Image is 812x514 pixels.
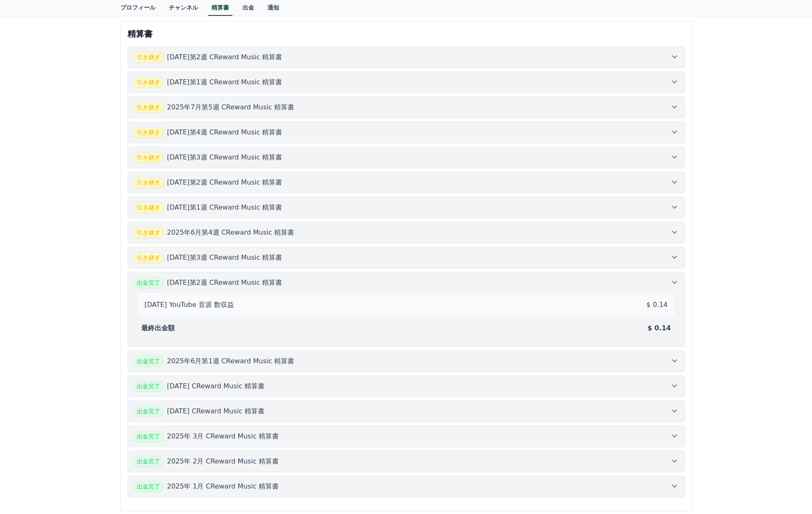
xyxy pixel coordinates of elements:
[127,375,685,397] button: 出金完了 [DATE] CReward Music 精算書
[127,172,685,193] button: 引き継ぎ [DATE]第2週 CReward Music 精算書
[127,272,685,347] button: 出金完了 [DATE]第2週 CReward Music 精算書 [DATE] YouTube 音源 数収益 $ 0.14 最終出金額 $ 0.14
[127,46,685,68] button: 引き継ぎ [DATE]第2週 CReward Music 精算書
[133,406,164,417] span: 出金完了
[133,127,164,138] span: 引き継ぎ
[167,152,283,162] p: [DATE]第3週 CReward Music 精算書
[167,406,265,416] p: [DATE] CReward Music 精算書
[133,77,164,88] span: 引き継ぎ
[133,227,164,238] span: 引き継ぎ
[167,431,279,441] p: 2025年 3月 CReward Music 精算書
[127,400,685,422] button: 出金完了 [DATE] CReward Music 精算書
[167,356,295,366] p: 2025年6月第1週 CReward Music 精算書
[133,102,164,113] span: 引き継ぎ
[127,96,685,118] button: 引き継ぎ 2025年7月第5週 CReward Music 精算書
[127,350,685,372] button: 出金完了 2025年6月第1週 CReward Music 精算書
[127,28,685,40] p: 精算書
[167,278,283,288] p: [DATE]第2週 CReward Music 精算書
[167,52,283,62] p: [DATE]第2週 CReward Music 精算書
[127,222,685,243] button: 引き継ぎ 2025年6月第4週 CReward Music 精算書
[647,323,671,333] p: $ 0.14
[127,425,685,447] button: 出金完了 2025年 3月 CReward Music 精算書
[167,203,283,213] p: [DATE]第1週 CReward Music 精算書
[133,381,164,392] span: 出金完了
[167,253,283,263] p: [DATE]第3週 CReward Music 精算書
[127,197,685,218] button: 引き継ぎ [DATE]第1週 CReward Music 精算書
[133,152,164,163] span: 引き継ぎ
[133,356,164,367] span: 出金完了
[127,147,685,168] button: 引き継ぎ [DATE]第3週 CReward Music 精算書
[167,481,279,491] p: 2025年 1月 CReward Music 精算書
[167,228,295,238] p: 2025年6月第4週 CReward Music 精算書
[133,252,164,263] span: 引き継ぎ
[133,456,164,467] span: 出金完了
[133,431,164,442] span: 出金完了
[167,456,279,466] p: 2025年 2月 CReward Music 精算書
[167,381,265,391] p: [DATE] CReward Music 精算書
[127,122,685,143] button: 引き継ぎ [DATE]第4週 CReward Music 精算書
[133,277,164,288] span: 出金完了
[145,300,234,310] p: [DATE] YouTube 音源 数収益
[133,177,164,188] span: 引き継ぎ
[127,71,685,93] button: 引き継ぎ [DATE]第1週 CReward Music 精算書
[167,102,295,112] p: 2025年7月第5週 CReward Music 精算書
[167,177,283,187] p: [DATE]第2週 CReward Music 精算書
[127,476,685,497] button: 出金完了 2025年 1月 CReward Music 精算書
[647,300,668,310] p: $ 0.14
[127,247,685,268] button: 引き継ぎ [DATE]第3週 CReward Music 精算書
[141,323,175,333] p: 最終出金額
[133,202,164,213] span: 引き継ぎ
[167,77,283,87] p: [DATE]第1週 CReward Music 精算書
[167,127,283,137] p: [DATE]第4週 CReward Music 精算書
[133,481,164,492] span: 出金完了
[127,451,685,472] button: 出金完了 2025年 2月 CReward Music 精算書
[133,52,164,63] span: 引き継ぎ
